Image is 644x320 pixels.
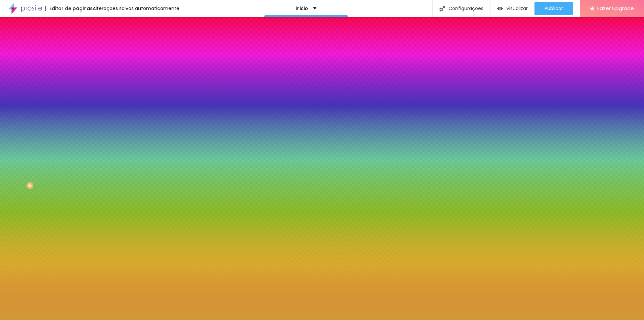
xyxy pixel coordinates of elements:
img: Icone [439,6,445,11]
span: Fazer Upgrade [597,5,634,11]
img: view-1.svg [497,6,503,11]
button: Visualizar [490,2,534,15]
div: Alterações salvas automaticamente [93,6,179,11]
button: Publicar [534,2,573,15]
p: inicio [296,6,308,11]
span: Visualizar [506,6,528,11]
span: Publicar [545,6,563,11]
div: Editor de páginas [45,6,93,11]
